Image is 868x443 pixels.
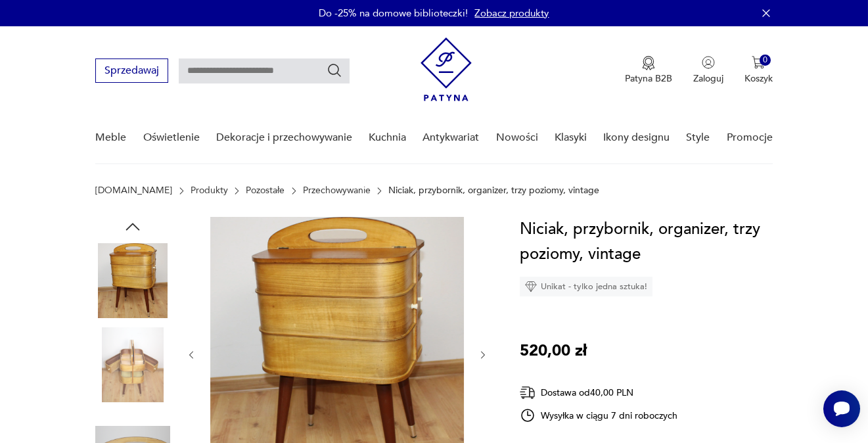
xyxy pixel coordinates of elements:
button: Zaloguj [693,56,723,85]
button: Sprzedawaj [95,58,168,83]
p: Patyna B2B [625,72,672,85]
div: 0 [760,55,771,66]
button: Szukaj [327,62,342,78]
a: Meble [95,112,126,163]
button: 0Koszyk [744,56,773,85]
img: Zdjęcie produktu Niciak, przybornik, organizer, trzy poziomy, vintage [95,327,170,402]
a: Antykwariat [423,112,479,163]
p: Zaloguj [693,72,723,85]
img: Ikona koszyka [752,56,765,69]
a: Zobacz produkty [475,7,549,20]
a: Ikony designu [603,112,670,163]
iframe: Smartsupp widget button [823,390,860,427]
img: Ikonka użytkownika [702,56,715,69]
a: Oświetlenie [143,112,200,163]
a: Dekoracje i przechowywanie [216,112,352,163]
h1: Niciak, przybornik, organizer, trzy poziomy, vintage [520,217,790,267]
a: Klasyki [555,112,587,163]
a: Promocje [727,112,773,163]
p: Niciak, przybornik, organizer, trzy poziomy, vintage [388,185,599,196]
p: Koszyk [744,72,773,85]
p: 520,00 zł [520,338,587,363]
div: Wysyłka w ciągu 7 dni roboczych [520,408,677,423]
a: Nowości [496,112,538,163]
a: Ikona medaluPatyna B2B [625,56,672,85]
a: Style [686,112,710,163]
a: Produkty [191,185,228,196]
img: Patyna - sklep z meblami i dekoracjami vintage [421,37,472,101]
div: Dostawa od 40,00 PLN [520,385,677,401]
p: Do -25% na domowe biblioteczki! [319,7,468,20]
img: Ikona dostawy [520,385,536,401]
img: Zdjęcie produktu Niciak, przybornik, organizer, trzy poziomy, vintage [95,243,170,318]
a: Przechowywanie [303,185,371,196]
a: Sprzedawaj [95,67,168,76]
div: Unikat - tylko jedna sztuka! [520,277,652,296]
img: Ikona medalu [642,56,655,70]
a: [DOMAIN_NAME] [95,185,172,196]
img: Ikona diamentu [525,281,537,292]
a: Pozostałe [246,185,285,196]
a: Kuchnia [369,112,406,163]
button: Patyna B2B [625,56,672,85]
